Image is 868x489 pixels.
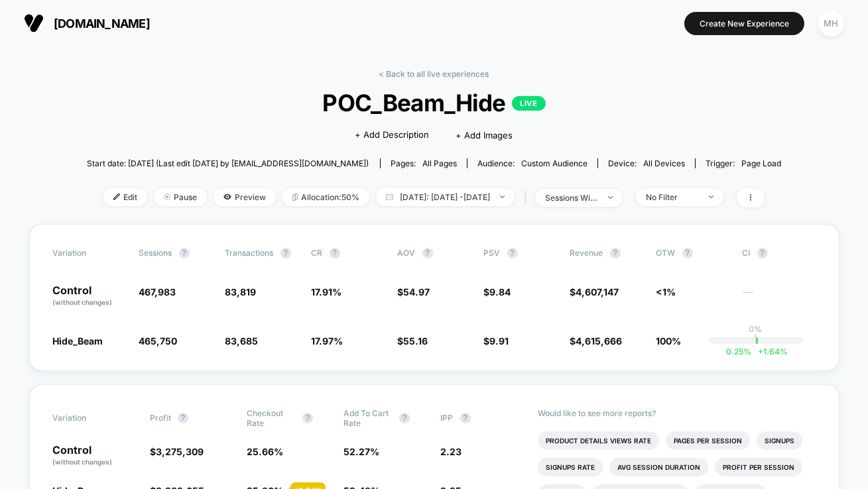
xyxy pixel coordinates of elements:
span: 17.97 % [312,335,343,347]
img: end [709,195,713,198]
span: $ [398,286,430,298]
span: $ [398,335,428,347]
button: ? [179,248,190,258]
li: Profit Per Session [715,458,802,476]
span: [DOMAIN_NAME] [54,17,150,30]
a: < Back to all live experiences [379,69,489,79]
span: all devices [643,158,685,168]
button: Create New Experience [684,12,804,35]
p: Control [53,445,137,467]
span: $ [150,446,204,457]
span: Pause [154,188,207,206]
button: ? [507,248,518,258]
span: 25.66 % [247,446,283,457]
button: ? [280,248,291,258]
span: Transactions [225,248,274,258]
span: + Add Description [355,129,430,142]
button: ? [330,248,340,258]
span: Variation [53,248,126,258]
span: Sessions [139,248,172,258]
span: $ [570,286,619,298]
span: 465,750 [139,335,178,347]
li: Product Details Views Rate [538,431,659,450]
div: sessions with impression [545,193,598,203]
span: 83,685 [225,335,259,347]
span: 17.91 % [312,286,342,298]
p: Would like to see more reports? [538,408,816,418]
span: all pages [422,158,457,168]
span: <1% [656,286,676,298]
img: rebalance [292,193,298,201]
img: calendar [386,193,393,200]
button: ? [422,248,433,258]
span: 467,983 [139,286,176,298]
li: Pages Per Session [666,431,750,450]
span: $ [570,335,623,347]
span: Checkout Rate [247,408,296,428]
span: 55.16 [404,335,428,347]
img: end [608,196,613,199]
span: 4,607,147 [576,286,619,298]
span: CI [743,248,816,258]
span: Edit [103,188,147,206]
img: end [500,195,505,198]
span: 3,275,309 [156,446,204,457]
img: end [164,193,170,200]
span: 54.97 [404,286,430,298]
button: ? [399,413,410,423]
span: 2.23 [441,446,462,457]
span: 83,819 [225,286,257,298]
p: Control [53,285,126,307]
p: LIVE [512,96,545,111]
span: Add To Cart Rate [343,408,393,428]
div: Pages: [391,158,457,168]
div: No Filter [646,192,699,202]
span: [DATE]: [DATE] - [DATE] [376,188,515,206]
button: [DOMAIN_NAME] [20,13,154,34]
span: PSV [484,248,501,258]
div: MH [818,11,844,36]
span: (without changes) [53,298,113,306]
span: $ [484,335,509,347]
span: Start date: [DATE] (Last edit [DATE] by [EMAIL_ADDRESS][DOMAIN_NAME]) [87,158,369,168]
span: Custom Audience [521,158,588,168]
span: IPP [441,413,454,423]
div: Trigger: [706,158,781,168]
span: 1.64 % [751,347,788,356]
button: ? [682,248,693,258]
img: Visually logo [24,13,44,33]
p: 0% [749,324,763,334]
li: Signups Rate [538,458,603,476]
button: ? [178,413,188,423]
span: POC_Beam_Hide [121,89,747,117]
span: $ [484,286,511,298]
span: --- [743,288,816,307]
span: CR [312,248,323,258]
span: 52.27 % [343,446,379,457]
span: + Add Images [456,130,513,140]
span: Page Load [741,158,781,168]
button: ? [460,413,471,423]
span: 4,615,666 [576,335,623,347]
span: AOV [398,248,416,258]
span: Allocation: 50% [282,188,369,206]
button: MH [814,10,848,37]
li: Avg Session Duration [609,458,708,476]
span: (without changes) [53,458,113,466]
button: ? [757,248,768,258]
li: Signups [757,431,802,450]
span: 9.91 [490,335,509,347]
span: OTW [656,248,729,258]
span: Device: [597,158,695,168]
span: 9.84 [490,286,511,298]
span: | [521,188,535,207]
span: Variation [53,408,126,428]
span: Hide_Beam [53,335,103,347]
span: Revenue [570,248,603,258]
span: Profit [150,413,171,423]
img: edit [113,193,120,200]
span: Preview [214,188,276,206]
span: + [758,347,763,356]
div: Audience: [477,158,588,168]
p: | [755,334,757,344]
